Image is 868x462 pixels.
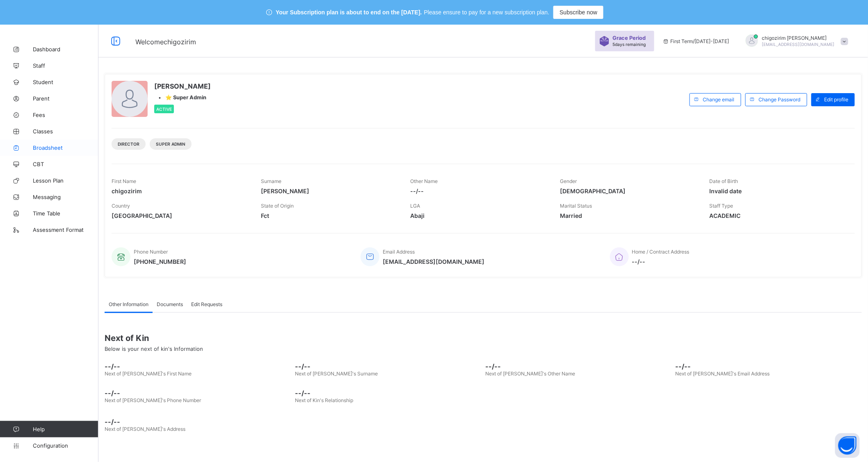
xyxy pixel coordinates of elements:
[105,389,291,397] span: --/--
[485,362,672,371] span: --/--
[112,203,130,209] span: Country
[710,188,847,194] span: Invalid date
[134,249,168,255] span: Phone Number
[295,362,481,371] span: --/--
[156,107,172,112] span: Active
[411,212,548,219] span: Abaji
[105,333,862,343] span: Next of Kin
[135,38,196,46] span: Welcome chigozirim
[632,258,690,265] span: --/--
[33,426,98,432] span: Help
[33,95,98,102] span: Parent
[112,178,136,184] span: First Name
[599,36,610,46] img: sticker-purple.71386a28dfed39d6af7621340158ba97.svg
[835,433,860,458] button: Open asap
[261,212,398,219] span: Fct
[105,362,291,371] span: --/--
[295,397,353,403] span: Next of Kin's Relationship
[703,96,735,103] span: Change email
[613,35,646,41] span: Grace Period
[560,178,577,184] span: Gender
[33,177,98,184] span: Lesson Plan
[33,46,98,53] span: Dashboard
[710,212,847,219] span: ACADEMIC
[33,144,98,151] span: Broadsheet
[105,418,862,426] span: --/--
[632,249,690,255] span: Home / Contract Address
[261,203,294,209] span: State of Origin
[33,194,98,200] span: Messaging
[383,258,484,265] span: [EMAIL_ADDRESS][DOMAIN_NAME]
[191,301,222,307] span: Edit Requests
[105,397,201,403] span: Next of [PERSON_NAME]'s Phone Number
[411,188,548,194] span: --/--
[33,112,98,118] span: Fees
[157,301,183,307] span: Documents
[710,203,733,209] span: Staff Type
[762,35,835,41] span: chigozirim [PERSON_NAME]
[134,258,186,265] span: [PHONE_NUMBER]
[33,128,98,135] span: Classes
[118,142,139,146] span: DIRECTOR
[676,371,770,377] span: Next of [PERSON_NAME]'s Email Address
[105,371,192,377] span: Next of [PERSON_NAME]'s First Name
[613,42,646,47] span: 5 days remaining
[676,362,862,371] span: --/--
[33,62,98,69] span: Staff
[156,142,185,146] span: Super Admin
[33,226,98,233] span: Assessment Format
[33,161,98,167] span: CBT
[105,345,203,352] span: Below is your next of kin's Information
[33,442,98,449] span: Configuration
[154,82,211,90] span: [PERSON_NAME]
[560,212,697,219] span: Married
[560,203,592,209] span: Marital Status
[109,301,148,307] span: Other Information
[276,9,422,16] span: Your Subscription plan is about to end on the [DATE].
[825,96,849,103] span: Edit profile
[261,178,281,184] span: Surname
[295,389,481,397] span: --/--
[383,249,415,255] span: Email Address
[33,210,98,217] span: Time Table
[762,42,835,47] span: [EMAIL_ADDRESS][DOMAIN_NAME]
[411,203,420,209] span: LGA
[112,212,249,219] span: [GEOGRAPHIC_DATA]
[154,94,211,101] div: •
[33,79,98,85] span: Student
[485,371,575,377] span: Next of [PERSON_NAME]'s Other Name
[759,96,801,103] span: Change Password
[411,178,438,184] span: Other Name
[560,188,697,194] span: [DEMOGRAPHIC_DATA]
[165,94,206,101] span: ⭐ Super Admin
[105,426,185,432] span: Next of [PERSON_NAME]'s Address
[295,371,378,377] span: Next of [PERSON_NAME]'s Surname
[560,9,597,16] span: Subscribe now
[710,178,738,184] span: Date of Birth
[424,9,550,16] span: Please ensure to pay for a new subscription plan.
[112,188,249,194] span: chigozirim
[662,38,729,44] span: session/term information
[261,188,398,194] span: [PERSON_NAME]
[738,34,852,48] div: chigozirimuche-orji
